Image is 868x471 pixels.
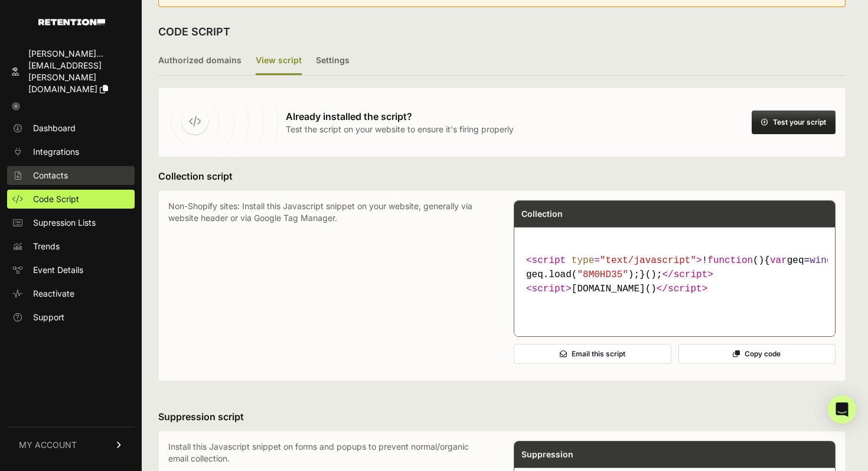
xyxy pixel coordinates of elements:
[7,190,135,209] a: Code Script
[707,255,753,266] span: function
[674,269,708,280] span: script
[770,255,787,266] span: var
[19,439,77,451] span: MY ACCOUNT
[7,261,135,280] a: Event Details
[33,311,64,323] span: Support
[28,60,102,94] span: [EMAIL_ADDRESS][PERSON_NAME][DOMAIN_NAME]
[7,427,135,463] a: MY ACCOUNT
[7,142,135,161] a: Integrations
[38,19,105,25] img: Retention.com
[828,395,856,424] div: Open Intercom Messenger
[577,269,628,280] span: "8M0HD35"
[532,255,566,266] span: script
[678,344,836,364] button: Copy code
[752,111,836,134] button: Test your script
[33,264,83,276] span: Event Details
[33,217,96,229] span: Supression Lists
[514,201,835,227] div: Collection
[7,213,135,232] a: Supression Lists
[532,284,566,294] span: script
[33,241,60,252] span: Trends
[514,441,835,467] div: Suppression
[668,284,702,294] span: script
[526,255,702,266] span: < = >
[158,169,846,183] h3: Collection script
[514,344,671,364] button: Email this script
[158,24,230,40] h2: CODE SCRIPT
[7,119,135,138] a: Dashboard
[600,255,696,266] span: "text/javascript"
[662,269,713,280] span: </ >
[286,124,514,135] p: Test the script on your website to ensure it's firing properly
[7,166,135,185] a: Contacts
[158,47,242,75] label: Authorized domains
[286,109,514,124] h3: Already installed the script?
[33,288,74,300] span: Reactivate
[28,48,130,60] div: [PERSON_NAME]...
[526,284,572,294] span: < >
[33,146,79,158] span: Integrations
[168,200,490,371] p: Non-Shopify sites: Install this Javascript snippet on your website, generally via website header ...
[33,193,79,205] span: Code Script
[810,255,844,266] span: window
[316,47,350,75] label: Settings
[33,170,68,181] span: Contacts
[256,47,302,75] label: View script
[572,255,594,266] span: type
[7,284,135,303] a: Reactivate
[7,308,135,327] a: Support
[33,122,76,134] span: Dashboard
[7,44,135,99] a: [PERSON_NAME]... [EMAIL_ADDRESS][PERSON_NAME][DOMAIN_NAME]
[521,249,828,301] code: [DOMAIN_NAME]()
[7,237,135,256] a: Trends
[657,284,707,294] span: </ >
[707,255,764,266] span: ( )
[158,410,846,424] h3: Suppression script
